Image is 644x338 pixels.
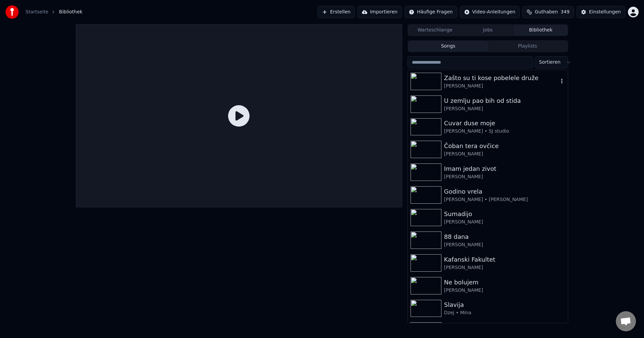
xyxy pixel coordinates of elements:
[444,242,565,248] div: [PERSON_NAME]
[535,9,558,15] span: Guthaben
[444,96,565,106] div: U zemlju pao bih od stida
[589,9,621,15] div: Einstellungen
[59,9,83,15] span: Bibliothek
[409,42,488,51] button: Songs
[444,196,565,203] div: [PERSON_NAME] • [PERSON_NAME]
[444,151,565,157] div: [PERSON_NAME]
[409,25,462,35] button: Warteschlange
[460,6,520,18] button: Video-Anleitungen
[405,6,457,18] button: Häufige Fragen
[577,6,625,18] button: Einstellungen
[444,287,565,294] div: [PERSON_NAME]
[25,9,83,15] nav: breadcrumb
[444,174,565,180] div: [PERSON_NAME]
[444,232,565,242] div: 88 dana
[358,6,402,18] button: Importieren
[539,59,560,66] span: Sortieren
[5,5,19,19] img: youka
[462,25,515,35] button: Jobs
[488,42,567,51] button: Playlists
[514,25,567,35] button: Bibliothek
[444,209,565,219] div: Sumadijo
[560,9,570,15] span: 349
[522,6,574,18] button: Guthaben349
[616,311,636,331] a: Chat öffnen
[444,83,558,89] div: [PERSON_NAME]
[444,278,565,287] div: Ne bolujem
[444,141,565,151] div: Čoban tera ovčice
[444,264,565,271] div: [PERSON_NAME]
[444,255,565,264] div: Kafanski Fakultet
[444,164,565,174] div: Imam jedan zivot
[444,310,565,316] div: Dzej • Mina
[444,128,565,135] div: [PERSON_NAME] • SJ studio
[444,300,565,310] div: Slavija
[444,73,558,83] div: Zašto su ti kose pobelele druže
[25,9,48,15] a: Startseite
[444,219,565,225] div: [PERSON_NAME]
[444,119,565,128] div: Cuvar duse moje
[444,106,565,112] div: [PERSON_NAME]
[444,187,565,196] div: Godino vrela
[318,6,355,18] button: Erstellen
